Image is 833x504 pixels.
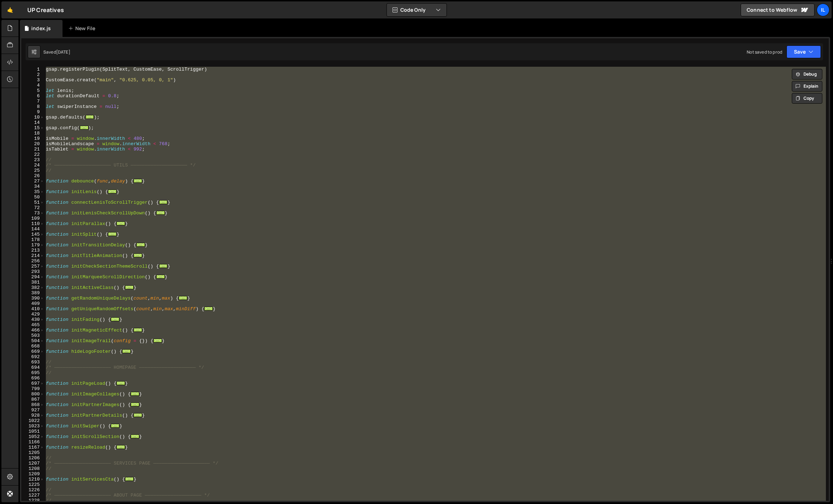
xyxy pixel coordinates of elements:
[21,152,44,157] div: 22
[117,445,125,449] span: ...
[125,477,134,481] span: ...
[179,296,187,300] span: ...
[21,200,44,205] div: 51
[21,471,44,477] div: 1209
[21,221,44,226] div: 110
[21,99,44,104] div: 7
[21,450,44,455] div: 1205
[21,418,44,423] div: 1022
[134,328,142,332] span: ...
[134,179,142,183] span: ...
[21,376,44,381] div: 696
[21,434,44,439] div: 1052
[111,424,119,428] span: ...
[21,301,44,306] div: 409
[21,67,44,72] div: 1
[21,72,44,77] div: 2
[21,88,44,93] div: 5
[21,370,44,376] div: 695
[27,6,64,14] div: UP Creatives
[31,25,51,32] div: index.js
[21,104,44,109] div: 8
[21,498,44,503] div: 1228
[43,49,70,55] div: Saved
[792,81,822,92] button: Explain
[122,349,131,353] span: ...
[21,115,44,120] div: 10
[21,391,44,397] div: 800
[134,253,142,257] span: ...
[80,126,88,130] span: ...
[21,226,44,232] div: 144
[117,381,125,385] span: ...
[125,285,134,289] span: ...
[21,173,44,179] div: 26
[21,487,44,493] div: 1226
[85,115,94,119] span: ...
[21,349,44,354] div: 669
[131,434,139,438] span: ...
[21,248,44,253] div: 213
[21,195,44,200] div: 50
[204,307,213,311] span: ...
[21,242,44,248] div: 179
[108,232,117,236] span: ...
[1,1,19,18] a: 🤙
[21,264,44,269] div: 257
[21,184,44,189] div: 34
[21,125,44,131] div: 15
[21,77,44,83] div: 3
[21,253,44,258] div: 214
[21,445,44,450] div: 1167
[21,402,44,407] div: 868
[21,413,44,418] div: 928
[21,189,44,195] div: 35
[21,455,44,461] div: 1206
[21,258,44,264] div: 256
[21,360,44,365] div: 693
[21,328,44,333] div: 466
[111,317,119,321] span: ...
[21,83,44,88] div: 4
[21,168,44,173] div: 25
[21,312,44,317] div: 429
[21,381,44,386] div: 697
[21,439,44,445] div: 1166
[21,386,44,391] div: 799
[21,317,44,322] div: 430
[817,4,829,16] a: Il
[21,131,44,136] div: 18
[21,232,44,237] div: 145
[21,109,44,115] div: 9
[131,402,139,406] span: ...
[134,413,142,417] span: ...
[21,147,44,152] div: 21
[108,190,117,193] span: ...
[156,211,164,215] span: ...
[21,466,44,471] div: 1208
[21,136,44,141] div: 19
[21,280,44,285] div: 381
[21,482,44,487] div: 1225
[21,338,44,344] div: 504
[21,141,44,147] div: 20
[159,264,167,268] span: ...
[136,243,145,247] span: ...
[741,4,815,16] a: Connect to Webflow
[21,93,44,99] div: 6
[21,216,44,221] div: 109
[21,493,44,498] div: 1227
[117,221,125,225] span: ...
[387,4,447,16] button: Code Only
[21,423,44,429] div: 1023
[21,210,44,216] div: 73
[21,365,44,370] div: 694
[21,296,44,301] div: 390
[21,120,44,125] div: 14
[792,69,822,80] button: Debug
[21,269,44,274] div: 293
[792,93,822,104] button: Copy
[21,429,44,434] div: 1051
[159,200,167,204] span: ...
